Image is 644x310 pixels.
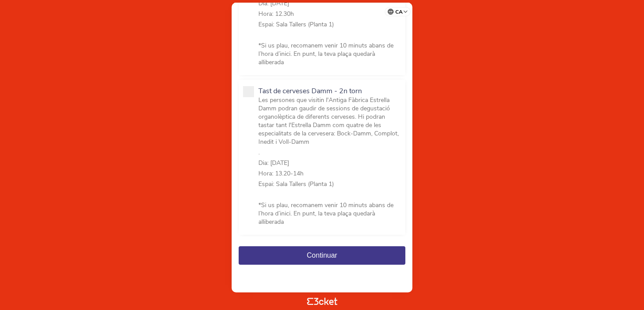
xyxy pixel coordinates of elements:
[258,148,401,157] p: .
[307,252,337,259] span: Continuar
[258,180,401,188] p: Espai: Sala Tallers (Planta 1)
[258,20,401,29] p: Espai: Sala Tallers (Planta 1)
[239,246,405,265] button: Continuar
[258,86,401,96] p: Tast de cerveses Damm - 2n torn
[258,159,401,167] p: Dia: [DATE]
[258,41,401,66] p: *Si us plau, recomanem venir 10 minuts abans de l’hora d’inici. En punt, la teva plaça quedarà al...
[258,10,401,18] p: Hora: 12.30h
[258,169,401,178] p: Hora: 13.20-14h
[258,96,401,146] p: Les persones que visitin l'Antiga Fàbrica Estrella Damm podran gaudir de sessions de degustació o...
[258,201,401,226] p: *Si us plau, recomanem venir 10 minuts abans de l’hora d’inici. En punt, la teva plaça quedarà al...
